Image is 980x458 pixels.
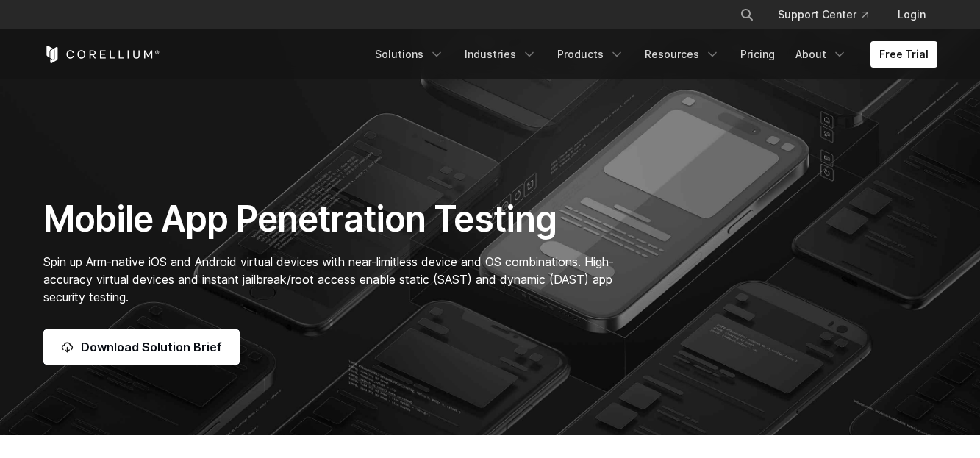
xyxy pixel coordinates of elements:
a: Products [548,41,633,68]
button: Search [734,1,760,28]
div: Navigation Menu [366,41,937,68]
h1: Mobile App Penetration Testing [43,197,629,241]
a: Corellium Home [43,46,160,63]
a: Industries [456,41,546,68]
div: Navigation Menu [722,1,937,28]
span: Download Solution Brief [81,338,222,356]
a: Support Center [766,1,880,28]
a: About [787,41,856,68]
a: Free Trial [870,41,937,68]
a: Login [886,1,937,28]
a: Solutions [366,41,453,68]
a: Resources [636,41,729,68]
span: Spin up Arm-native iOS and Android virtual devices with near-limitless device and OS combinations... [43,254,614,304]
a: Pricing [732,41,784,68]
a: Download Solution Brief [43,329,240,365]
